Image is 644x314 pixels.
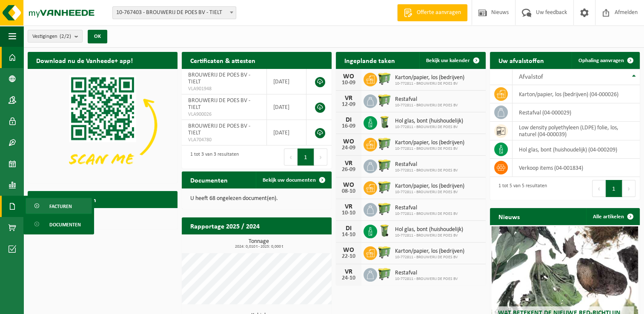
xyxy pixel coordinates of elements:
img: WB-0660-HPE-GN-50 [377,137,392,151]
span: BROUWERIJ DE POES BV - TIELT [188,97,250,111]
span: 10-772811 - BROUWERIJ DE POES BV [395,255,464,260]
img: WB-0140-HPE-GN-50 [377,115,392,129]
span: Karton/papier, los (bedrijven) [395,183,464,190]
h2: Rapportage 2025 / 2024 [182,217,268,234]
a: Documenten [26,216,92,232]
td: [DATE] [267,94,306,120]
span: 10-772811 - BROUWERIJ DE POES BV [395,81,464,86]
div: DI [340,225,357,232]
span: Bekijk uw kalender [426,58,470,63]
button: Previous [284,148,298,166]
a: Bekijk uw documenten [256,171,331,188]
a: Bekijk uw kalender [419,52,485,69]
button: 1 [298,148,314,166]
td: [DATE] [267,69,306,94]
span: Restafval [395,96,458,103]
div: WO [340,247,357,254]
span: Afvalstof [519,74,543,80]
img: WB-0660-HPE-GN-50 [377,158,392,173]
span: 10-772811 - BROUWERIJ DE POES BV [395,146,464,151]
span: Offerte aanvragen [415,9,463,17]
div: 1 tot 3 van 3 resultaten [186,148,239,166]
span: Bekijk uw documenten [263,177,316,183]
span: VLA900026 [188,111,260,118]
div: WO [340,138,357,145]
span: Hol glas, bont (huishoudelijk) [395,226,463,233]
div: 26-09 [340,167,357,173]
div: VR [340,95,357,102]
h2: Documenten [182,171,236,188]
span: 2024: 0,010 t - 2025: 0,000 t [186,245,332,249]
button: OK [88,30,107,43]
div: 1 tot 5 van 5 resultaten [494,179,547,198]
span: Ophaling aanvragen [578,58,624,63]
td: [DATE] [267,120,306,146]
span: 10-772811 - BROUWERIJ DE POES BV [395,103,458,108]
a: Facturen [26,198,92,214]
img: WB-0660-HPE-GN-50 [377,202,392,216]
h3: Tonnage [186,239,332,249]
span: 10-772811 - BROUWERIJ DE POES BV [395,211,458,217]
div: VR [340,203,357,210]
div: WO [340,182,357,188]
div: 08-10 [340,188,357,194]
span: Facturen [49,198,72,214]
span: BROUWERIJ DE POES BV - TIELT [188,123,250,136]
p: Geen data beschikbaar. [36,215,169,221]
div: 10-10 [340,210,357,216]
span: Restafval [395,270,458,277]
span: Karton/papier, los (bedrijven) [395,74,464,81]
h2: Uw afvalstoffen [490,52,552,69]
span: 10-767403 - BROUWERIJ DE POES BV - TIELT [112,6,236,19]
div: 16-09 [340,123,357,129]
span: Restafval [395,161,458,168]
img: Download de VHEPlus App [28,69,177,181]
h2: Nieuws [490,208,528,225]
div: VR [340,268,357,275]
td: karton/papier, los (bedrijven) (04-000026) [512,85,640,103]
img: WB-0660-HPE-GN-50 [377,245,392,260]
span: VLA901948 [188,86,260,92]
img: WB-0140-HPE-GN-50 [377,223,392,238]
a: Bekijk rapportage [268,234,331,251]
div: 24-09 [340,145,357,151]
span: Documenten [49,217,81,233]
button: Vestigingen(2/2) [28,30,83,43]
h2: Certificaten & attesten [182,52,264,69]
span: BROUWERIJ DE POES BV - TIELT [188,72,250,85]
span: 10-767403 - BROUWERIJ DE POES BV - TIELT [113,7,236,19]
td: verkoop items (04-001834) [512,159,640,177]
p: U heeft 68 ongelezen document(en). [190,196,323,202]
h2: Download nu de Vanheede+ app! [28,52,141,69]
img: WB-0660-HPE-GN-50 [377,71,392,86]
span: Hol glas, bont (huishoudelijk) [395,118,463,125]
div: 22-10 [340,254,357,260]
button: Next [622,180,635,197]
div: 12-09 [340,102,357,108]
span: Karton/papier, los (bedrijven) [395,140,464,146]
td: hol glas, bont (huishoudelijk) (04-000209) [512,140,640,159]
span: VLA704780 [188,137,260,143]
span: 10-772811 - BROUWERIJ DE POES BV [395,233,463,238]
div: 10-09 [340,80,357,86]
div: 24-10 [340,275,357,281]
a: Alle artikelen [586,208,639,225]
div: WO [340,73,357,80]
span: Restafval [395,205,458,211]
div: VR [340,160,357,167]
td: low density polyethyleen (LDPE) folie, los, naturel (04-000039) [512,122,640,140]
a: Ophaling aanvragen [572,52,639,69]
button: 1 [606,180,622,197]
button: Next [314,148,327,166]
img: WB-0660-HPE-GN-50 [377,180,392,194]
span: 10-772811 - BROUWERIJ DE POES BV [395,190,464,195]
img: WB-0660-HPE-GN-50 [377,93,392,108]
span: 10-772811 - BROUWERIJ DE POES BV [395,277,458,282]
div: 14-10 [340,232,357,238]
span: Vestigingen [32,30,71,43]
button: Previous [592,180,606,197]
h2: Aangevraagde taken [28,191,105,208]
span: Karton/papier, los (bedrijven) [395,248,464,255]
count: (2/2) [60,34,71,39]
a: Offerte aanvragen [397,4,467,21]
